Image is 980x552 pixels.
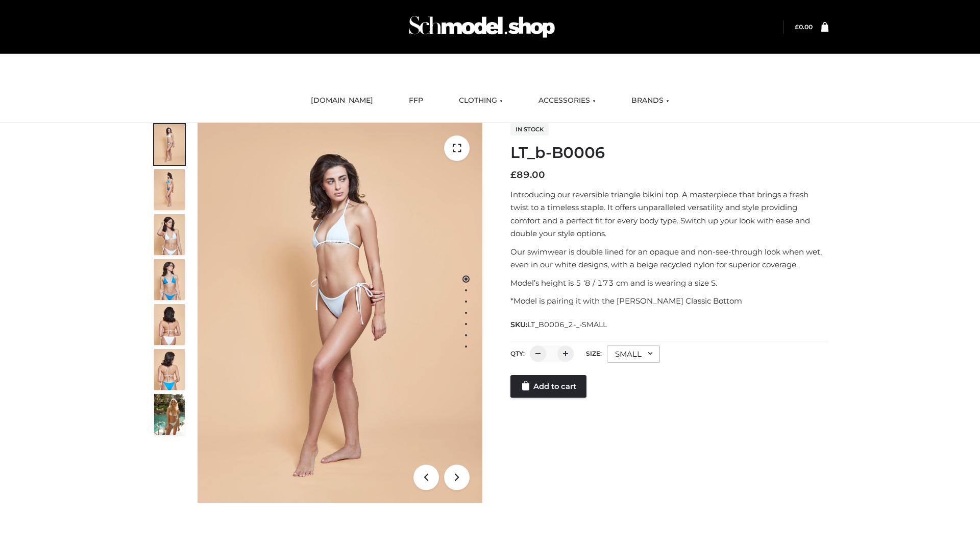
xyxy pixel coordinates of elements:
label: Size: [586,350,602,357]
label: QTY: [510,350,525,357]
img: ArielClassicBikiniTop_CloudNine_AzureSky_OW114ECO_1-scaled.jpg [154,124,185,165]
a: BRANDS [624,89,677,112]
a: ACCESSORIES [531,89,603,112]
a: CLOTHING [451,89,510,112]
span: LT_B0006_2-_-SMALL [527,320,607,329]
div: SMALL [607,346,660,363]
img: ArielClassicBikiniTop_CloudNine_AzureSky_OW114ECO_2-scaled.jpg [154,169,185,210]
span: £ [795,23,799,31]
img: ArielClassicBikiniTop_CloudNine_AzureSky_OW114ECO_8-scaled.jpg [154,349,185,390]
a: [DOMAIN_NAME] [303,89,381,112]
a: Add to cart [510,375,586,398]
p: *Model is pairing it with the [PERSON_NAME] Classic Bottom [510,294,828,308]
img: ArielClassicBikiniTop_CloudNine_AzureSky_OW114ECO_1 [198,123,482,503]
p: Introducing our reversible triangle bikini top. A masterpiece that brings a fresh twist to a time... [510,188,828,240]
span: SKU: [510,318,608,331]
img: Arieltop_CloudNine_AzureSky2.jpg [154,394,185,435]
a: FFP [401,89,431,112]
bdi: 89.00 [510,169,545,180]
img: ArielClassicBikiniTop_CloudNine_AzureSky_OW114ECO_3-scaled.jpg [154,214,185,255]
bdi: 0.00 [795,23,813,31]
img: ArielClassicBikiniTop_CloudNine_AzureSky_OW114ECO_7-scaled.jpg [154,304,185,345]
p: Our swimwear is double lined for an opaque and non-see-through look when wet, even in our white d... [510,245,828,271]
h1: LT_b-B0006 [510,144,828,162]
span: In stock [510,123,549,135]
span: £ [510,169,517,180]
img: ArielClassicBikiniTop_CloudNine_AzureSky_OW114ECO_4-scaled.jpg [154,259,185,300]
p: Model’s height is 5 ‘8 / 173 cm and is wearing a size S. [510,277,828,290]
img: Schmodel Admin 964 [405,7,558,47]
a: £0.00 [795,23,813,31]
